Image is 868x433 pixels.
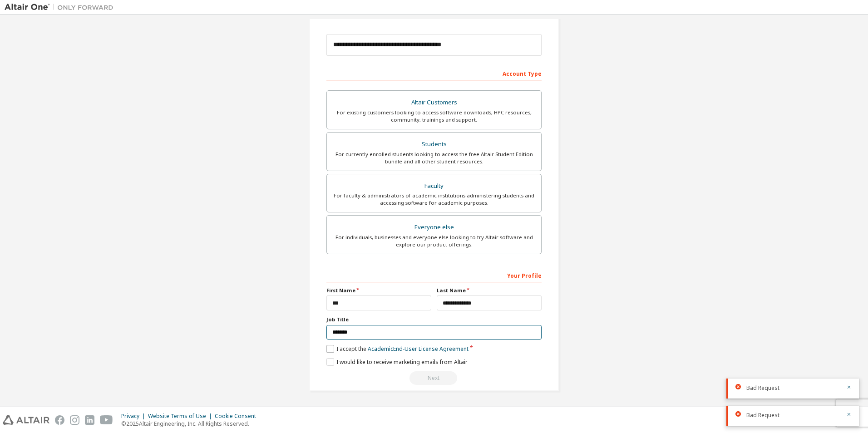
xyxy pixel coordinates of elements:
[332,96,536,109] div: Altair Customers
[326,358,468,366] label: I would like to receive marketing emails from Altair
[368,345,469,353] a: Academic End-User License Agreement
[3,415,49,425] img: altair_logo.svg
[215,413,261,420] div: Cookie Consent
[332,192,536,207] div: For faculty & administrators of academic institutions administering students and accessing softwa...
[332,109,536,123] div: For existing customers looking to access software downloads, HPC resources, community, trainings ...
[746,412,779,419] span: Bad Request
[332,180,536,192] div: Faculty
[85,415,94,425] img: linkedin.svg
[332,234,536,248] div: For individuals, businesses and everyone else looking to try Altair software and explore our prod...
[332,138,536,151] div: Students
[5,3,118,12] img: Altair One
[326,316,542,323] label: Job Title
[326,66,542,80] div: Account Type
[326,287,431,294] label: First Name
[121,413,148,420] div: Privacy
[100,415,113,425] img: youtube.svg
[326,268,542,282] div: Your Profile
[332,221,536,234] div: Everyone else
[148,413,215,420] div: Website Terms of Use
[121,420,261,428] p: © 2025 Altair Engineering, Inc. All Rights Reserved.
[746,384,779,392] span: Bad Request
[332,151,536,165] div: For currently enrolled students looking to access the free Altair Student Edition bundle and all ...
[326,345,469,353] label: I accept the
[70,415,79,425] img: instagram.svg
[437,287,542,294] label: Last Name
[326,371,542,385] div: Read and acccept EULA to continue
[55,415,64,425] img: facebook.svg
